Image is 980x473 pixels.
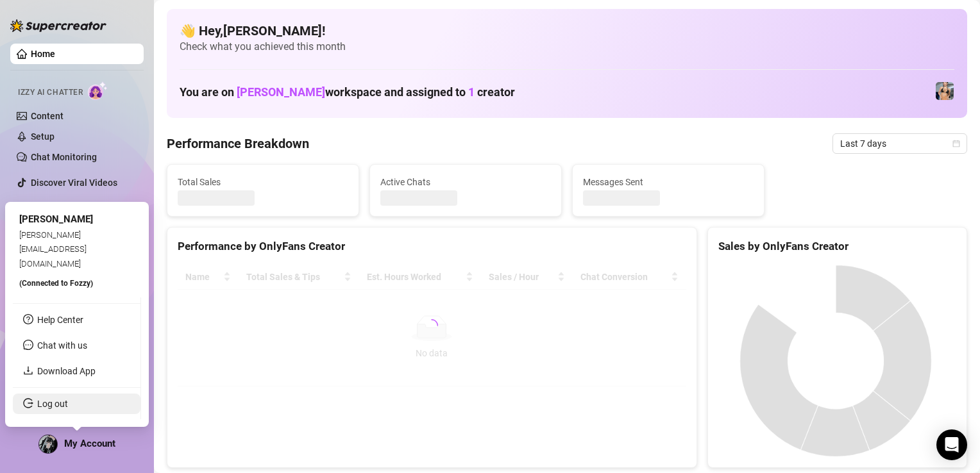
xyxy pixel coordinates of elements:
a: Content [31,111,63,121]
span: Chat with us [37,340,87,351]
span: message [23,340,33,350]
a: Help Center [37,315,83,325]
img: logo-BBDzfeDw.svg [10,19,106,32]
span: Check what you achieved this month [180,40,954,54]
a: Setup [31,131,55,142]
a: Log out [37,399,68,409]
li: Log out [13,394,140,414]
h4: Performance Breakdown [167,135,309,153]
span: Messages Sent [583,175,754,189]
a: Home [31,49,55,59]
span: My Account [64,438,115,449]
img: AI Chatter [88,81,108,100]
img: Veronica [936,82,954,100]
div: Performance by OnlyFans Creator [178,238,686,255]
span: [PERSON_NAME][EMAIL_ADDRESS][DOMAIN_NAME] [19,230,87,269]
a: Chat Monitoring [31,152,97,162]
span: loading [425,319,439,333]
div: Sales by OnlyFans Creator [718,238,956,255]
span: Active Chats [380,175,551,189]
span: (Connected to Fozzy ) [19,279,93,288]
span: calendar [952,140,960,147]
span: [PERSON_NAME] [19,213,93,225]
span: [PERSON_NAME] [237,85,325,99]
a: Download App [37,366,96,376]
span: 1 [468,85,475,99]
span: Izzy AI Chatter [18,87,83,99]
h4: 👋 Hey, [PERSON_NAME] ! [180,22,954,40]
h1: You are on workspace and assigned to creator [180,85,515,99]
span: Last 7 days [840,134,959,153]
a: Discover Viral Videos [31,178,117,188]
span: Total Sales [178,175,348,189]
img: ACg8ocKhtUr_XI6AQMpsnW0_9Gf07psgqFQOk3sDWH4G3tnsKKvsjoyjgw=s96-c [39,435,57,453]
div: Open Intercom Messenger [936,429,967,460]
